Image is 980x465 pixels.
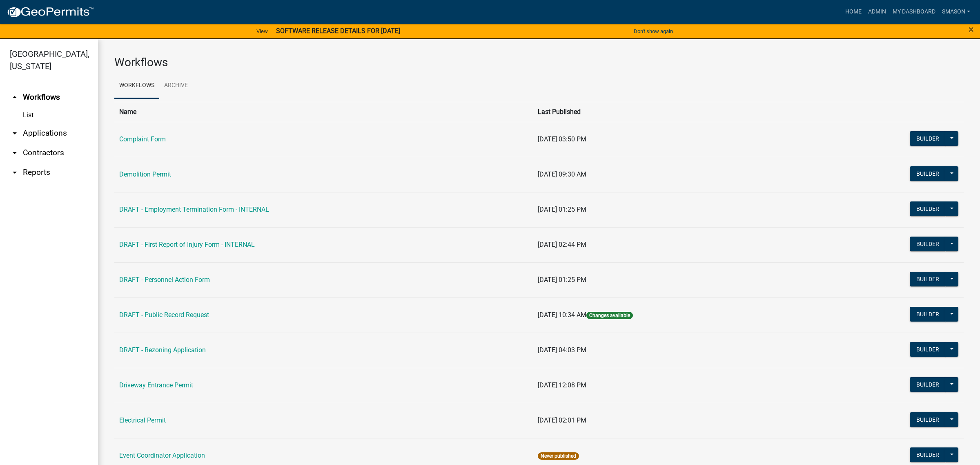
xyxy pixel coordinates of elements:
[119,452,205,459] a: Event Coordinator Application
[119,135,166,143] a: Complaint Form
[10,92,20,102] i: arrow_drop_up
[910,342,946,357] button: Builder
[910,447,946,462] button: Builder
[114,56,964,69] h3: Workflows
[538,416,586,424] span: [DATE] 02:01 PM
[538,241,586,248] span: [DATE] 02:44 PM
[10,148,20,158] i: arrow_drop_down
[910,201,946,216] button: Builder
[910,272,946,286] button: Builder
[10,168,20,177] i: arrow_drop_down
[119,170,171,178] a: Demolition Permit
[119,346,206,354] a: DRAFT - Rezoning Application
[538,452,579,460] span: Never published
[538,346,586,354] span: [DATE] 04:03 PM
[969,25,974,34] button: Close
[910,412,946,427] button: Builder
[114,102,533,122] th: Name
[910,377,946,392] button: Builder
[119,381,193,389] a: Driveway Entrance Permit
[889,4,939,20] a: My Dashboard
[538,381,586,389] span: [DATE] 12:08 PM
[119,311,209,319] a: DRAFT - Public Record Request
[114,73,159,99] a: Workflows
[910,237,946,251] button: Builder
[939,4,973,20] a: Smason
[538,276,586,284] span: [DATE] 01:25 PM
[119,276,210,284] a: DRAFT - Personnel Action Form
[538,206,586,213] span: [DATE] 01:25 PM
[159,73,193,99] a: Archive
[253,25,271,38] a: View
[119,416,166,424] a: Electrical Permit
[533,102,808,122] th: Last Published
[865,4,889,20] a: Admin
[119,241,255,248] a: DRAFT - First Report of Injury Form - INTERNAL
[586,312,633,319] span: Changes available
[910,307,946,322] button: Builder
[910,166,946,181] button: Builder
[119,206,269,213] a: DRAFT - Employment Termination Form - INTERNAL
[538,311,586,319] span: [DATE] 10:34 AM
[10,128,20,138] i: arrow_drop_down
[842,4,865,20] a: Home
[276,27,400,35] strong: SOFTWARE RELEASE DETAILS FOR [DATE]
[969,24,974,35] span: ×
[538,135,586,143] span: [DATE] 03:50 PM
[910,131,946,146] button: Builder
[538,170,586,178] span: [DATE] 09:30 AM
[630,25,676,38] button: Don't show again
